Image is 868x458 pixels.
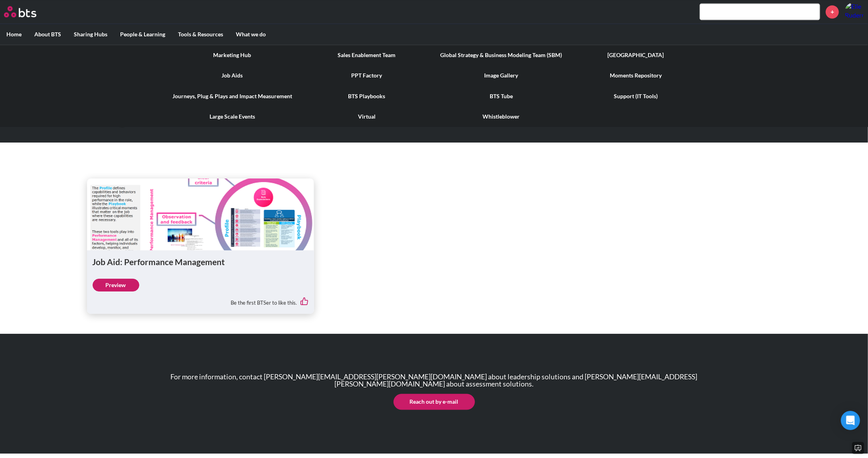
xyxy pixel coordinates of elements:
p: For more information, contact [PERSON_NAME][EMAIL_ADDRESS][PERSON_NAME][DOMAIN_NAME] about leader... [144,373,724,387]
div: Open Intercom Messenger [841,411,860,430]
img: BTS Logo [4,6,36,17]
label: Sharing Hubs [67,24,114,45]
a: Reach out by e-mail [393,394,475,410]
div: Be the first BTSer to like this. [93,291,308,308]
h1: Job Aid: Performance Management [93,256,308,268]
a: Profile [845,2,864,21]
a: Preview [93,279,139,291]
label: People & Learning [114,24,172,45]
a: + [826,5,839,18]
img: Elie Ruderman [845,2,864,21]
label: About BTS [28,24,67,45]
label: What we do [229,24,272,45]
label: Tools & Resources [172,24,229,45]
a: Go home [4,6,51,17]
